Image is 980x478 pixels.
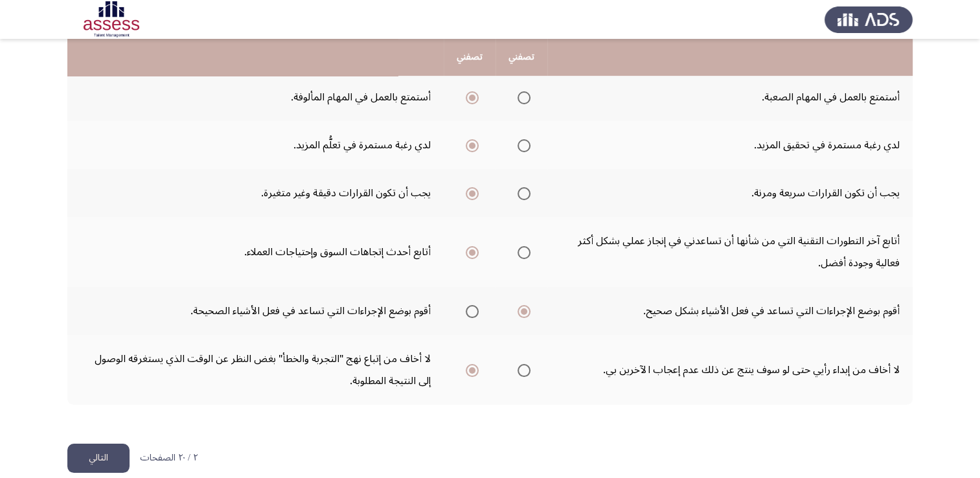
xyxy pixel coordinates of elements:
[547,169,913,217] td: يجب أن تكون القرارات سريعة ومرنة.
[825,1,913,38] img: Assess Talent Management logo
[67,217,444,287] td: أتابع أحدث إتجاهات السوق وإحتياجات العملاء.
[461,134,479,156] mat-radio-group: Select an option
[547,121,913,169] td: لدي رغبة مستمرة في تحقيق المزيد.
[512,86,530,108] mat-radio-group: Select an option
[461,182,479,204] mat-radio-group: Select an option
[67,1,155,38] img: Assessment logo of Potentiality Assessment
[461,359,479,381] mat-radio-group: Select an option
[461,300,479,322] mat-radio-group: Select an option
[67,169,444,217] td: يجب أن تكون القرارات دقيقة وغير متغيرة.
[461,241,479,263] mat-radio-group: Select an option
[547,287,913,335] td: أقوم بوضع الإجراءات التي تساعد في فعل الأشياء بشكل صحيح.
[67,287,444,335] td: أقوم بوضع الإجراءات التي تساعد في فعل الأشياء الصحيحة.
[67,335,444,405] td: لا أخاف من إتباع نهج "التجربة والخطأ" بغض النظر عن الوقت الذي يستغرقه الوصول إلى النتيجة المطلوبة.
[547,335,913,405] td: لا أخاف من إبداء رأيي حتى لو سوف ينتج عن ذلك عدم إعجاب الآخرين بي.
[461,86,479,108] mat-radio-group: Select an option
[67,73,444,121] td: أستمتع بالعمل في المهام المألوفة.
[547,217,913,287] td: أتابع آخر التطورات التقنية التي من شأنها أن تساعدني في إنجاز عملي بشكل أكثر فعالية وجودة أفضل.
[512,359,530,381] mat-radio-group: Select an option
[512,134,530,156] mat-radio-group: Select an option
[444,39,496,76] th: تصفني
[67,444,130,473] button: load next page
[547,73,913,121] td: أستمتع بالعمل في المهام الصعبة.
[496,39,547,76] th: تصفني
[512,182,530,204] mat-radio-group: Select an option
[140,453,198,464] p: ٢ / ٢٠ الصفحات
[512,241,530,263] mat-radio-group: Select an option
[67,121,444,169] td: لدي رغبة مستمرة في تعلُّم المزيد.
[512,300,530,322] mat-radio-group: Select an option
